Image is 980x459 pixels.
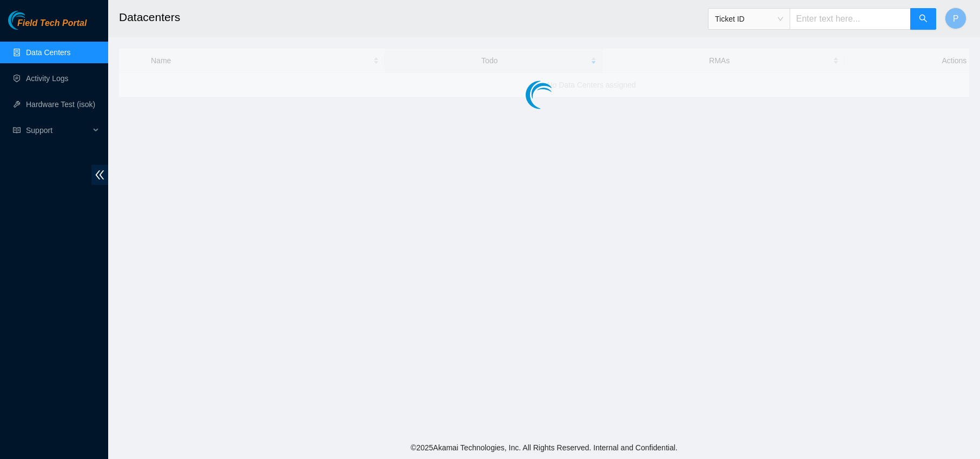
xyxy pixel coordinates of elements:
button: search [910,8,936,30]
a: Hardware Test (isok) [26,100,95,109]
footer: © 2025 Akamai Technologies, Inc. All Rights Reserved. Internal and Confidential. [108,436,980,459]
span: read [13,127,21,134]
span: Support [26,119,90,141]
span: search [919,14,928,24]
input: Enter text here... [790,8,911,30]
a: Akamai TechnologiesField Tech Portal [8,19,87,34]
span: Ticket ID [715,11,783,27]
button: P [945,8,966,29]
a: Data Centers [26,48,70,57]
img: Akamai Technologies [8,11,55,30]
span: P [953,12,959,25]
a: Activity Logs [26,74,69,83]
span: Field Tech Portal [17,18,87,29]
span: double-left [91,165,108,185]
